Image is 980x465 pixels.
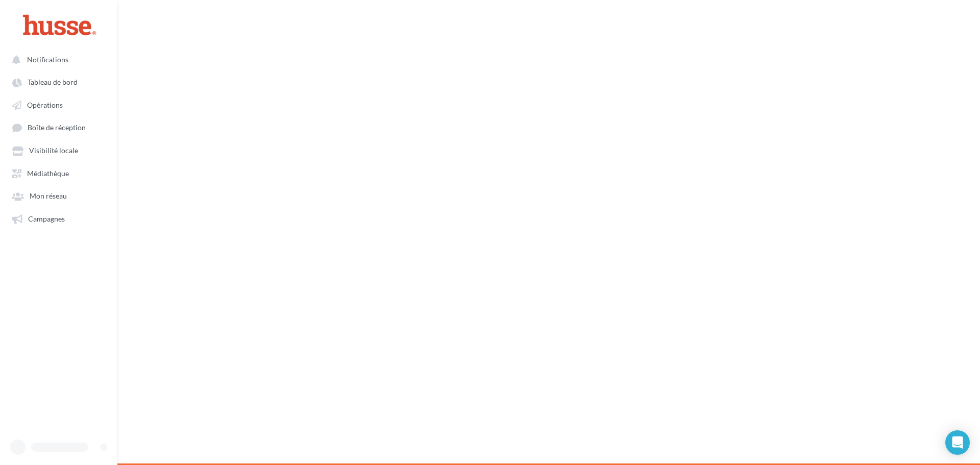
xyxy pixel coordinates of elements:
a: Visibilité locale [6,141,111,159]
button: Notifications [6,50,107,68]
span: Visibilité locale [29,146,78,155]
span: Boîte de réception [28,124,86,132]
a: Campagnes [6,209,111,228]
span: Campagnes [28,214,65,223]
span: Notifications [27,55,68,64]
span: Opérations [27,101,63,109]
a: Opérations [6,95,111,114]
div: Open Intercom Messenger [945,430,970,455]
a: Mon réseau [6,186,111,205]
a: Boîte de réception [6,118,111,137]
span: Médiathèque [27,169,69,178]
span: Tableau de bord [28,78,78,87]
a: Médiathèque [6,164,111,182]
a: Tableau de bord [6,72,111,91]
span: Mon réseau [30,192,67,201]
